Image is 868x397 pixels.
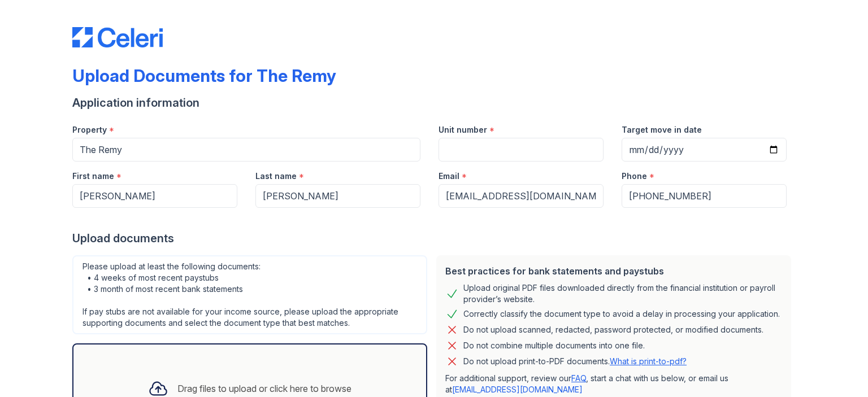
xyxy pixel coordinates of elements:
a: [EMAIL_ADDRESS][DOMAIN_NAME] [452,385,583,394]
p: Do not upload print-to-PDF documents. [463,356,687,367]
label: Unit number [439,124,487,136]
div: Please upload at least the following documents: • 4 weeks of most recent paystubs • 3 month of mo... [72,255,427,334]
div: Correctly classify the document type to avoid a delay in processing your application. [463,307,780,321]
div: Upload Documents for The Remy [72,66,336,86]
a: FAQ [571,373,586,383]
div: Do not upload scanned, redacted, password protected, or modified documents. [463,323,763,337]
label: Property [72,124,107,136]
div: Best practices for bank statements and paystubs [445,264,782,278]
div: Do not combine multiple documents into one file. [463,339,645,352]
a: What is print-to-pdf? [610,356,687,366]
div: Upload original PDF files downloaded directly from the financial institution or payroll provider’... [463,282,782,305]
label: First name [72,171,114,182]
label: Target move in date [622,124,702,136]
label: Phone [622,171,647,182]
p: For additional support, review our , start a chat with us below, or email us at [445,373,782,395]
img: CE_Logo_Blue-a8612792a0a2168367f1c8372b55b34899dd931a85d93a1a3d3e32e68fde9ad4.png [72,27,163,47]
div: Application information [72,95,796,111]
div: Drag files to upload or click here to browse [177,382,351,395]
label: Email [439,171,459,182]
div: Upload documents [72,230,796,246]
label: Last name [255,171,297,182]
